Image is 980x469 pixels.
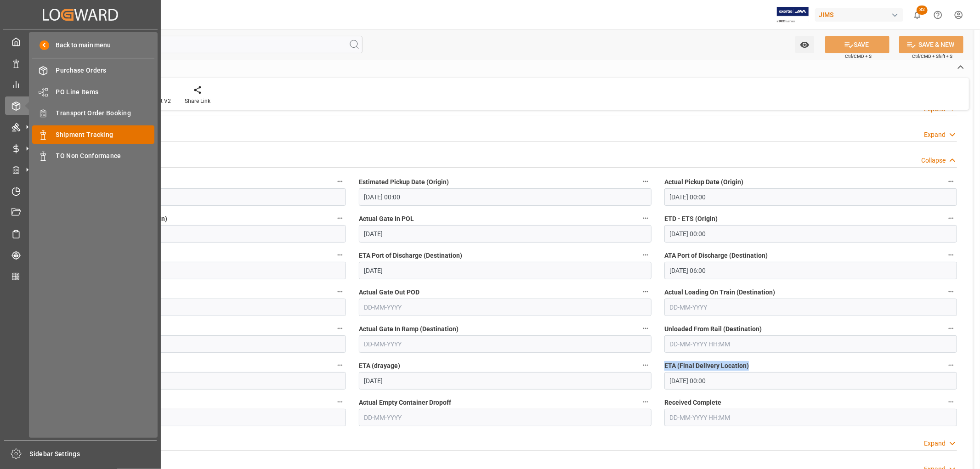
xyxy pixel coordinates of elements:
[334,396,346,408] button: ATA (Final Delivery Location)
[664,324,762,334] span: Unloaded From Rail (Destination)
[664,299,957,316] input: DD-MM-YYYY
[359,324,459,334] span: Actual Gate In Ramp (Destination)
[56,151,155,161] span: TO Non Conformance
[945,212,957,224] button: ETD - ETS (Origin)
[664,409,957,426] input: DD-MM-YYYY HH:MM
[359,335,651,353] input: DD-MM-YYYY
[945,175,957,187] button: Actual Pickup Date (Origin)
[56,66,155,75] span: Purchase Orders
[640,396,651,408] button: Actual Empty Container Dropoff
[945,249,957,261] button: ATA Port of Discharge (Destination)
[815,6,907,23] button: JIMS
[359,251,462,260] span: ETA Port of Discharge (Destination)
[924,130,946,140] div: Expand
[664,361,749,371] span: ETA (Final Delivery Location)
[5,54,156,72] a: Data Management
[664,177,743,187] span: Actual Pickup Date (Origin)
[945,322,957,334] button: Unloaded From Rail (Destination)
[359,299,651,316] input: DD-MM-YYYY
[53,299,346,316] input: DD-MM-YYYY
[845,53,872,60] span: Ctrl/CMD + S
[5,203,156,221] a: Document Management
[928,5,948,25] button: Help Center
[664,214,718,224] span: ETD - ETS (Origin)
[5,267,156,285] a: CO2 Calculator
[917,6,928,15] span: 32
[53,225,346,243] input: DD-MM-YYYY
[334,359,346,371] button: Actual Gate Out Ramp (Destination)
[899,36,963,53] button: SAVE & NEW
[56,108,155,118] span: Transport Order Booking
[32,83,154,101] a: PO Line Items
[359,372,651,390] input: DD-MM-YYYY
[5,33,156,51] a: My Cockpit
[334,249,346,261] button: ATD - ATS (Origin)
[49,40,111,50] span: Back to main menu
[907,5,928,25] button: show 32 new notifications
[945,396,957,408] button: Received Complete
[640,286,651,298] button: Actual Gate Out POD
[664,251,768,260] span: ATA Port of Discharge (Destination)
[5,225,156,243] a: Sailing Schedules
[825,36,889,53] button: SAVE
[53,372,346,390] input: DD-MM-YYYY
[664,225,957,243] input: DD-MM-YYYY HH:MM
[640,359,651,371] button: ETA (drayage)
[359,409,651,426] input: DD-MM-YYYY
[359,398,451,407] span: Actual Empty Container Dropoff
[359,225,651,243] input: DD-MM-YYYY
[640,212,651,224] button: Actual Gate In POL
[334,322,346,334] button: Rail Departure (Destination)
[924,439,946,448] div: Expand
[664,398,721,407] span: Received Complete
[32,104,154,122] a: Transport Order Booking
[664,188,957,206] input: DD-MM-YYYY HH:MM
[912,53,952,60] span: Ctrl/CMD + Shift + S
[640,322,651,334] button: Actual Gate In Ramp (Destination)
[359,188,651,206] input: DD-MM-YYYY HH:MM
[777,7,809,23] img: Exertis%20JAM%20-%20Email%20Logo.jpg_1722504956.jpg
[32,62,154,79] a: Purchase Orders
[53,262,346,279] input: DD-MM-YYYY HH:MM
[815,8,903,22] div: JIMS
[5,246,156,264] a: Tracking Shipment
[359,262,651,279] input: DD-MM-YYYY
[32,147,154,165] a: TO Non Conformance
[56,130,155,140] span: Shipment Tracking
[664,372,957,390] input: DD-MM-YYYY HH:MM
[334,212,346,224] button: Actual Empty Container Pickup (Origin)
[32,125,154,143] a: Shipment Tracking
[945,286,957,298] button: Actual Loading On Train (Destination)
[640,175,651,187] button: Estimated Pickup Date (Origin)
[53,188,346,206] input: DD-MM-YYYY HH:MM
[56,87,155,97] span: PO Line Items
[53,335,346,353] input: DD-MM-YYYY
[664,335,957,353] input: DD-MM-YYYY HH:MM
[5,182,156,200] a: Timeslot Management V2
[53,409,346,426] input: DD-MM-YYYY
[359,214,414,224] span: Actual Gate In POL
[359,361,400,371] span: ETA (drayage)
[5,75,156,93] a: My Reports
[795,36,814,53] button: open menu
[945,359,957,371] button: ETA (Final Delivery Location)
[30,449,157,459] span: Sidebar Settings
[359,288,419,297] span: Actual Gate Out POD
[334,286,346,298] button: Estimated Gate Out POD
[664,288,775,297] span: Actual Loading On Train (Destination)
[185,97,210,105] div: Share Link
[664,262,957,279] input: DD-MM-YYYY HH:MM
[334,175,346,187] button: Cargo Ready Date (Origin)
[921,156,946,165] div: Collapse
[640,249,651,261] button: ETA Port of Discharge (Destination)
[42,36,363,53] input: Search Fields
[359,177,449,187] span: Estimated Pickup Date (Origin)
